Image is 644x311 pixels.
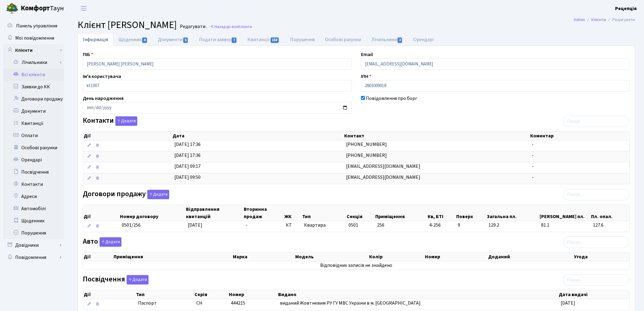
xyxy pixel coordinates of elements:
[3,20,64,32] a: Панель управління
[122,222,141,228] span: 0501/256
[563,115,629,127] input: Пошук...
[172,132,344,140] th: Дата
[458,222,484,229] span: 9
[15,35,54,41] span: Мої повідомлення
[561,300,575,306] span: [DATE]
[284,205,302,221] th: ЖК
[138,300,191,307] span: Паспорт
[3,239,64,251] a: Довідники
[78,33,113,46] a: Інформація
[427,205,456,221] th: Кв, БТІ
[147,190,169,199] button: Договори продажу
[346,141,387,148] span: [PHONE_NUMBER]
[530,132,630,140] th: Коментар
[3,190,64,203] a: Адреси
[361,51,373,58] label: Email
[278,290,558,299] th: Видано
[3,154,64,166] a: Орендарі
[100,237,121,247] button: Авто
[424,253,488,261] th: Номер
[76,3,91,13] button: Переключити навігацію
[615,5,637,12] a: Рецепція
[361,73,371,80] label: ІПН
[98,236,121,247] a: Додати
[565,13,644,26] nav: breadcrumb
[115,116,137,126] button: Контакти
[242,33,285,46] a: Квитанції
[615,5,637,12] b: Рецепція
[83,275,149,284] label: Посвідчення
[83,253,113,261] th: Дії
[83,51,93,58] label: ПІБ
[83,73,121,80] label: Ім'я користувача
[346,205,375,221] th: Секція
[232,253,295,261] th: Марка
[3,203,64,215] a: Автомобілі
[3,117,64,129] a: Квитанції
[563,236,629,248] input: Пошук...
[3,142,64,154] a: Особові рахунки
[3,81,64,93] a: Заявки до КК
[83,290,135,299] th: Дії
[83,95,124,102] label: День народження
[320,33,366,46] a: Особові рахунки
[16,23,57,29] span: Панель управління
[563,189,629,200] input: Пошук...
[125,274,149,285] a: Додати
[3,215,64,227] a: Щоденник
[429,222,453,229] span: 4-256
[228,290,278,299] th: Номер
[3,251,64,263] a: Повідомлення
[574,16,585,23] a: Admin
[541,222,588,229] span: 81.1
[3,32,64,44] a: Мої повідомлення
[3,227,64,239] a: Порушення
[113,253,232,261] th: Приміщення
[346,174,420,181] span: [EMAIL_ADDRESS][DOMAIN_NAME]
[456,205,486,221] th: Поверх
[348,222,358,228] span: 0501
[174,174,201,181] span: [DATE] 09:50
[302,205,346,221] th: Тип
[114,115,137,126] a: Додати
[238,24,252,30] span: Клієнти
[83,205,119,221] th: Дії
[194,33,242,46] a: Подати заявку
[127,275,149,284] button: Посвідчення
[593,222,627,229] span: 127.6
[21,3,64,14] span: Таун
[369,253,424,261] th: Колір
[375,205,427,221] th: Приміщення
[558,290,629,299] th: Дата видачі
[210,24,252,30] a: Назад до всіхКлієнти
[271,37,279,43] span: 158
[83,116,137,126] label: Контакти
[6,2,18,15] img: logo.png
[286,222,299,229] span: КТ
[231,300,245,306] span: 444215
[83,261,629,270] td: Відповідних записів не знайдено
[366,95,417,102] label: Повідомлення про борг
[408,33,439,46] a: Орендарі
[532,141,534,148] span: -
[3,105,64,117] a: Документи
[83,132,172,140] th: Дії
[488,253,573,261] th: Доданий
[397,37,402,43] span: 3
[83,237,121,247] label: Авто
[146,189,169,199] a: Додати
[3,69,64,81] a: Всі клієнти
[174,152,201,159] span: [DATE] 17:36
[486,205,539,221] th: Загальна пл.
[174,163,201,170] span: [DATE] 09:17
[142,37,147,43] span: 4
[153,33,194,46] a: Документи
[174,141,201,148] span: [DATE] 17:36
[188,222,202,228] span: [DATE]
[532,174,534,181] span: -
[532,152,534,159] span: -
[246,222,247,228] span: -
[488,222,536,229] span: 129.2
[179,24,207,30] small: Редагувати .
[591,16,606,23] a: Клієнти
